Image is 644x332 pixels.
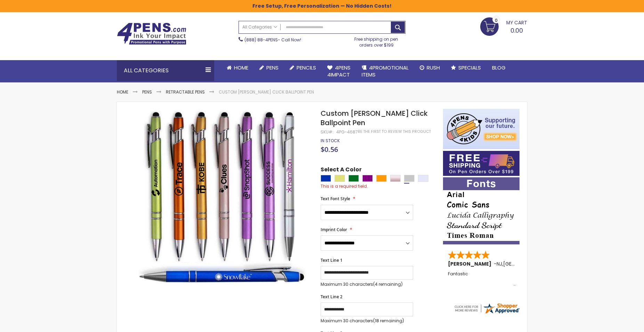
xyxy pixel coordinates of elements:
span: [GEOGRAPHIC_DATA] [503,260,554,267]
span: Home [234,64,248,71]
img: Custom Alex II Click Ballpoint Pen [131,108,311,289]
img: font-personalization-examples [443,177,520,244]
span: (18 remaining) [373,318,404,324]
span: 4PROMOTIONAL ITEMS [362,64,409,78]
img: 4pens 4 kids [443,109,520,149]
div: Lavender [418,175,428,182]
span: [PERSON_NAME] [448,260,494,267]
span: NJ [497,260,502,267]
span: 0 [495,17,498,24]
div: All Categories [117,60,214,81]
a: Home [221,60,254,75]
div: 4PG-4687 [336,129,358,135]
span: Custom [PERSON_NAME] Click Ballpoint Pen [321,108,428,128]
span: - Call Now! [244,37,301,43]
div: Rose Gold [390,175,401,182]
span: Pens [266,64,279,71]
div: This is a required field. [321,184,436,189]
a: All Categories [239,21,281,33]
a: (888) 88-4PENS [244,37,278,43]
div: Green [348,175,359,182]
span: Blog [492,64,506,71]
a: Home [117,89,128,95]
a: 0.00 0 [480,17,527,35]
div: Silver [404,175,414,182]
a: Blog [486,60,511,75]
a: Pens [142,89,152,95]
div: Availability [321,138,340,144]
div: Blue [321,175,331,182]
span: - , [494,260,554,267]
a: 4pens.com certificate URL [453,310,520,316]
a: Retractable Pens [166,89,205,95]
a: Pencils [284,60,322,75]
a: Rush [414,60,445,75]
div: Purple [362,175,373,182]
span: All Categories [242,24,277,30]
img: Free shipping on orders over $199 [443,151,520,176]
span: Text Font Style [321,196,350,202]
a: Pens [254,60,284,75]
span: 4Pens 4impact [327,64,351,78]
span: 0.00 [510,26,523,35]
p: Maximum 30 characters [321,282,413,287]
span: Rush [427,64,440,71]
li: Custom [PERSON_NAME] Click Ballpoint Pen [219,89,314,95]
a: Specials [445,60,486,75]
div: Fantastic [448,272,515,286]
div: Orange [376,175,387,182]
span: Pencils [297,64,316,71]
div: Gold [335,175,345,182]
span: Text Line 1 [321,257,343,263]
span: $0.56 [321,145,338,154]
a: 4PROMOTIONALITEMS [356,60,414,83]
span: Text Line 2 [321,294,343,300]
span: Specials [458,64,481,71]
strong: SKU [321,129,333,135]
span: Select A Color [321,166,362,175]
span: Imprint Color [321,227,347,233]
span: (4 remaining) [373,281,403,287]
div: Free shipping on pen orders over $199 [347,34,406,48]
a: Be the first to review this product [358,129,431,134]
a: 4Pens4impact [322,60,356,83]
p: Maximum 30 characters [321,318,413,324]
span: In stock [321,138,340,144]
img: 4pens.com widget logo [453,302,520,315]
img: 4Pens Custom Pens and Promotional Products [117,23,186,45]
